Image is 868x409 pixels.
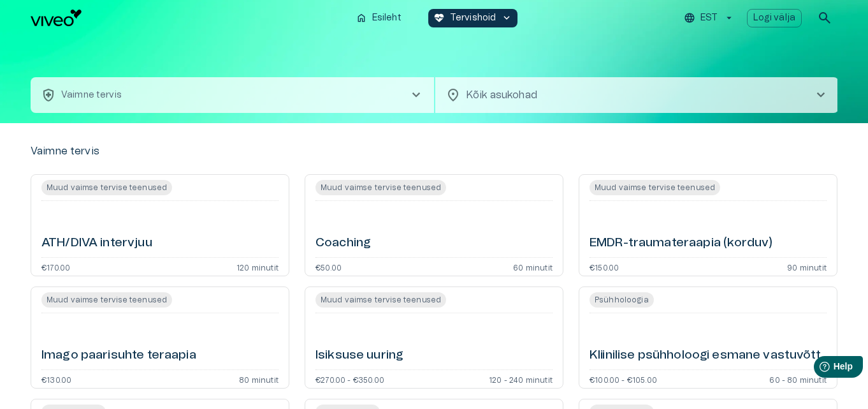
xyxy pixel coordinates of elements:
a: Open service booking details [31,174,289,276]
p: Logi välja [753,11,796,25]
p: Tervishoid [450,11,496,25]
span: search [817,10,832,26]
p: 120 minutit [236,263,278,271]
p: €170.00 [41,263,70,271]
p: 60 minutit [513,263,553,271]
p: Esileht [372,11,401,25]
button: ecg_heartTervishoidkeyboard_arrow_down [428,9,518,27]
a: Open service booking details [305,174,563,276]
img: Viveo logo [31,10,82,26]
span: Muud vaimse tervise teenused [315,180,446,195]
span: Muud vaimse tervise teenused [590,180,720,195]
span: Muud vaimse tervise teenused [41,292,172,308]
span: chevron_right [813,87,828,103]
h6: Imago paarisuhte teraapia [41,347,196,364]
p: Vaimne tervis [61,89,122,102]
span: location_on [445,87,461,103]
span: Psühholoogia [590,292,654,308]
button: homeEsileht [351,9,408,27]
a: Open service booking details [579,174,837,276]
button: open search modal [812,5,837,31]
button: health_and_safetyVaimne tervischevron_right [31,77,434,113]
p: 120 - 240 minutit [489,375,553,383]
p: 80 minutit [239,375,278,383]
button: Logi välja [747,9,802,27]
a: Open service booking details [31,286,289,389]
p: 90 minutit [787,263,827,271]
a: Navigate to homepage [31,10,345,26]
span: health_and_safety [41,87,56,103]
p: €270.00 - €350.00 [315,375,384,383]
p: €150.00 [590,263,619,271]
span: chevron_right [409,87,424,103]
span: home [356,12,367,24]
h6: EMDR-traumateraapia (korduv) [590,235,772,252]
p: €130.00 [41,375,71,383]
span: ecg_heart [433,12,445,24]
p: Vaimne tervis [31,144,99,159]
button: EST [682,9,736,27]
iframe: Help widget launcher [769,351,868,387]
p: €50.00 [315,263,342,271]
span: keyboard_arrow_down [501,12,512,24]
p: €100.00 - €105.00 [590,375,657,383]
h6: Isiksuse uuring [315,347,403,364]
span: Muud vaimse tervise teenused [315,292,446,308]
p: EST [700,11,718,25]
span: Muud vaimse tervise teenused [41,180,172,195]
h6: ATH/DIVA intervjuu [41,235,152,252]
h6: Coaching [315,235,371,252]
p: Kõik asukohad [466,87,793,103]
h6: Kliinilise psühholoogi esmane vastuvõtt [590,347,821,364]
